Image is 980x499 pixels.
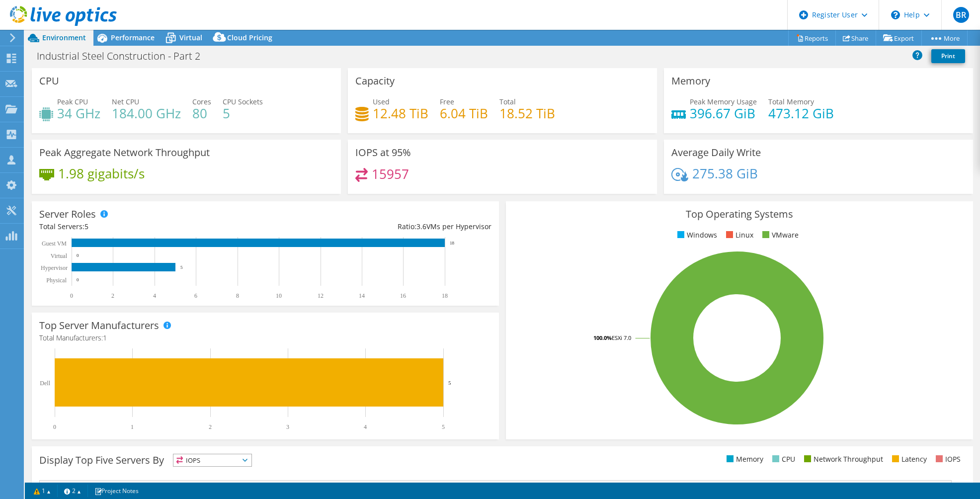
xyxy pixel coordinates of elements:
[891,10,900,19] svg: \n
[355,76,395,86] h3: Capacity
[593,334,612,341] tspan: 100.0%
[513,209,966,220] h3: Top Operating Systems
[760,230,799,241] li: VMware
[51,252,68,259] text: Virtual
[876,30,922,46] a: Export
[70,292,73,299] text: 0
[87,485,146,497] a: Project Notes
[835,30,876,46] a: Share
[286,423,289,430] text: 3
[41,264,68,271] text: Hypervisor
[265,221,491,232] div: Ratio: VMs per Hypervisor
[179,33,202,42] span: Virtual
[768,108,834,119] h4: 473.12 GiB
[77,277,79,282] text: 0
[355,147,411,158] h3: IOPS at 95%
[933,454,961,465] li: IOPS
[46,277,67,284] text: Physical
[788,30,836,46] a: Reports
[227,33,272,42] span: Cloud Pricing
[442,292,448,299] text: 18
[192,97,211,106] span: Cores
[890,454,927,465] li: Latency
[42,33,86,42] span: Environment
[112,97,139,106] span: Net CPU
[359,292,365,299] text: 14
[276,292,282,299] text: 10
[57,485,88,497] a: 2
[39,76,59,86] h3: CPU
[58,168,145,179] h4: 1.98 gigabits/s
[39,221,265,232] div: Total Servers:
[103,333,107,342] span: 1
[194,292,197,299] text: 6
[612,334,631,341] tspan: ESXi 7.0
[42,240,67,247] text: Guest VM
[318,292,324,299] text: 12
[153,292,156,299] text: 4
[111,292,114,299] text: 2
[364,423,367,430] text: 4
[372,168,409,179] h4: 15957
[39,320,159,331] h3: Top Server Manufacturers
[192,108,211,119] h4: 80
[440,108,488,119] h4: 6.04 TiB
[921,30,968,46] a: More
[236,292,239,299] text: 8
[180,265,183,270] text: 5
[724,454,763,465] li: Memory
[373,108,428,119] h4: 12.48 TiB
[450,241,455,246] text: 18
[111,33,155,42] span: Performance
[692,168,758,179] h4: 275.38 GiB
[440,97,454,106] span: Free
[57,97,88,106] span: Peak CPU
[27,485,58,497] a: 1
[39,147,210,158] h3: Peak Aggregate Network Throughput
[223,108,263,119] h4: 5
[77,253,79,258] text: 0
[448,380,451,386] text: 5
[40,380,50,387] text: Dell
[499,108,555,119] h4: 18.52 TiB
[373,97,390,106] span: Used
[499,97,516,106] span: Total
[675,230,717,241] li: Windows
[953,7,969,23] span: BR
[131,423,134,430] text: 1
[416,222,426,231] span: 3.6
[802,454,883,465] li: Network Throughput
[57,108,100,119] h4: 34 GHz
[32,51,216,62] h1: Industrial Steel Construction - Part 2
[770,454,795,465] li: CPU
[690,97,757,106] span: Peak Memory Usage
[39,209,96,220] h3: Server Roles
[768,97,814,106] span: Total Memory
[112,108,181,119] h4: 184.00 GHz
[931,49,965,63] a: Print
[39,333,491,343] h4: Total Manufacturers:
[223,97,263,106] span: CPU Sockets
[173,454,251,466] span: IOPS
[724,230,753,241] li: Linux
[84,222,88,231] span: 5
[671,147,761,158] h3: Average Daily Write
[155,481,165,487] text: 95%
[671,76,710,86] h3: Memory
[400,292,406,299] text: 16
[53,423,56,430] text: 0
[442,423,445,430] text: 5
[690,108,757,119] h4: 396.67 GiB
[209,423,212,430] text: 2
